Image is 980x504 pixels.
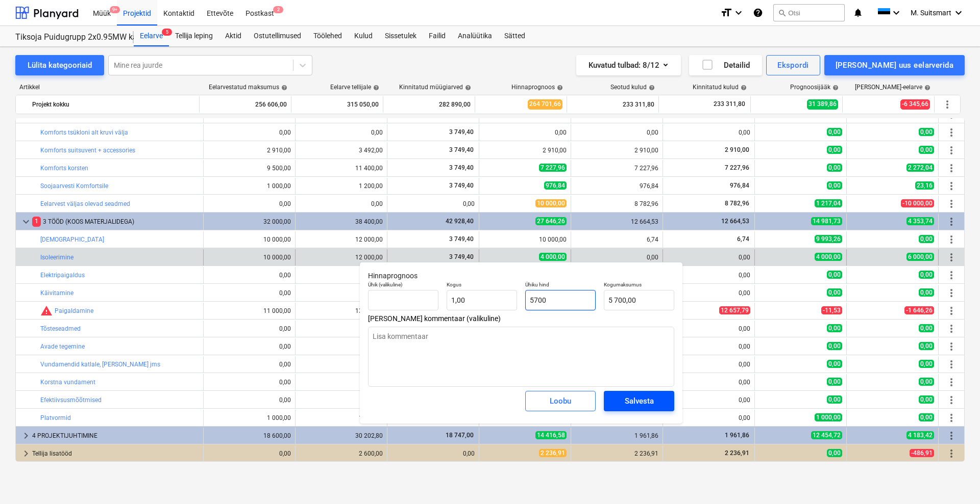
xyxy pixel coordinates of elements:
p: Kogus [447,281,517,290]
div: Salvesta [625,394,654,408]
span: -10 000,00 [901,199,934,207]
div: 30 202,80 [300,432,383,439]
span: keyboard_arrow_right [20,430,32,442]
span: 1 961,86 [724,432,750,439]
span: -486,91 [910,449,934,457]
span: Rohkem tegevusi [945,340,958,353]
div: Prognoosijääk [790,84,839,91]
span: 6 000,00 [906,253,934,261]
a: Eelarvest väljas olevad seadmed [40,200,130,207]
span: Rohkem tegevusi [945,376,958,388]
span: 264 701,66 [528,99,562,109]
div: Seotud kulud [610,84,655,91]
div: 38 400,00 [300,218,383,225]
div: 256 606,00 [204,96,287,113]
div: 2 910,00 [208,147,291,154]
button: Otsi [773,4,845,21]
div: 0,00 [667,414,750,421]
button: Kuvatud tulbad:8/12 [576,55,681,75]
a: Käivitamine [40,289,73,297]
div: 0,00 [208,272,291,279]
span: 1 [32,217,41,226]
span: 2 272,04 [906,164,934,172]
span: 12 657,79 [719,306,750,314]
span: 0,00 [827,342,842,350]
div: Eelarve [134,26,169,46]
span: 9+ [110,6,120,13]
a: Tõsteseadmed [40,325,81,332]
button: [PERSON_NAME] uus eelarverida [824,55,965,75]
span: 23,16 [915,181,934,190]
span: 0,00 [827,164,842,172]
p: Kogumaksumus [604,281,674,290]
span: 976,84 [729,182,750,189]
div: 0,00 [208,325,291,332]
div: 1 961,86 [575,432,658,439]
span: 0,00 [827,324,842,332]
div: Kuvatud tulbad : 8/12 [589,59,669,72]
span: 3 749,40 [448,164,475,171]
span: Rohkem tegevusi [945,162,958,174]
button: Loobu [525,391,596,411]
span: help [463,85,471,91]
span: Seotud kulud ületavad prognoosi [40,305,53,317]
div: 4 PROJEKTIJUHTIMINE [32,428,199,444]
span: 1 000,00 [815,413,842,421]
div: 0,00 [208,343,291,350]
span: 2 [273,6,283,13]
div: 0,00 [208,200,291,207]
i: keyboard_arrow_down [732,7,745,19]
p: Ühik (valikuline) [368,281,438,290]
span: 0,00 [827,449,842,457]
div: 0,00 [208,289,291,297]
span: 0,00 [919,360,934,368]
span: 2 910,00 [724,146,750,153]
div: 2 910,00 [543,147,567,154]
span: -1 646,26 [904,306,934,314]
span: help [739,85,747,91]
span: M. Suitsmart [911,9,951,17]
div: 11 400,00 [355,165,383,172]
span: 4 183,42 [906,431,934,439]
span: 0,00 [919,378,934,386]
span: Rohkem tegevusi [945,358,958,370]
span: Rohkem tegevusi [945,198,958,210]
div: 0,00 [555,129,567,136]
div: Eelarve tellijale [330,84,379,91]
span: 3 749,40 [448,146,475,153]
span: 18 747,00 [445,432,475,439]
span: 27 646,26 [535,217,567,225]
span: 7 227,96 [724,164,750,171]
div: Projekt kokku [32,96,195,113]
span: Rohkem tegevusi [945,180,958,192]
i: Abikeskus [753,7,763,19]
div: 0,00 [667,289,750,297]
a: Efektiivsusmõõtmised [40,396,102,404]
a: [DEMOGRAPHIC_DATA] [40,236,104,243]
a: Aktid [219,26,248,46]
span: 8 782,96 [724,200,750,207]
div: Artikkel [15,84,200,91]
div: [PERSON_NAME]-eelarve [855,84,930,91]
div: Sissetulek [379,26,423,46]
button: Detailid [689,55,762,75]
i: format_size [720,7,732,19]
div: 11 000,00 [208,307,291,314]
span: 4 000,00 [815,253,842,261]
span: 0,00 [919,413,934,421]
div: 13 200,00 [355,307,383,314]
a: Kulud [348,26,379,46]
span: 10 000,00 [535,199,567,207]
span: 0,00 [919,324,934,332]
p: Ühiku hind [525,281,596,290]
button: Lülita kategooriaid [15,55,104,75]
span: Rohkem tegevusi [941,98,953,111]
div: 0,00 [667,325,750,332]
a: Paigaldamine [55,307,93,314]
a: Ostutellimused [248,26,307,46]
div: 2 236,91 [575,450,658,457]
div: Detailid [701,59,750,72]
a: Korstna vundament [40,379,95,386]
span: help [647,85,655,91]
